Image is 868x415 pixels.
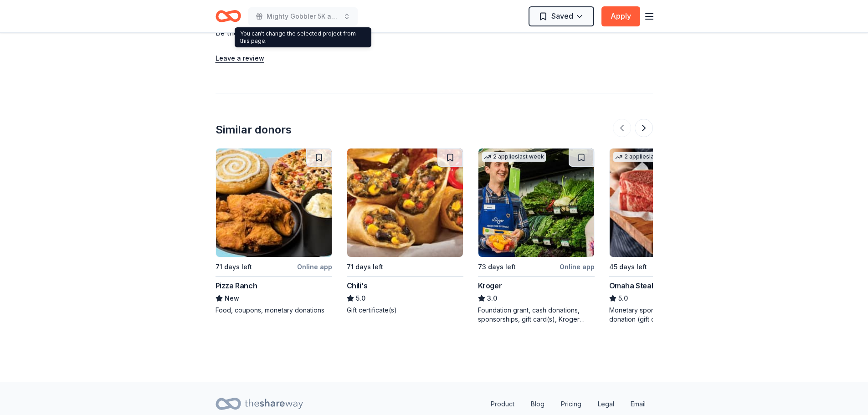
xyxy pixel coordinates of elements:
nav: quick links [483,395,653,413]
div: Food, coupons, monetary donations [216,306,332,315]
a: Product [483,395,522,413]
div: 73 days left [478,261,516,272]
a: Image for Kroger2 applieslast week73 days leftOnline appKroger3.0Foundation grant, cash donations... [478,148,595,324]
img: Image for Chili's [347,149,463,257]
div: Monetary sponsorship or in-kind donation (gift cards, foods) [609,306,726,324]
button: Saved [529,6,594,26]
div: 71 days left [347,261,383,272]
a: Image for Omaha Steaks 2 applieslast week45 days leftOnline appOmaha Steaks5.0Monetary sponsorshi... [609,148,726,324]
span: Saved [551,10,573,22]
div: 2 applies last week [613,152,677,162]
button: Mighty Gobbler 5K and 1 Mile Run/Walk [248,7,358,26]
div: 45 days left [609,261,647,272]
div: Similar donors [216,123,292,137]
a: Image for Chili's71 days leftChili's5.0Gift certificate(s) [347,148,463,315]
span: 5.0 [356,293,365,304]
button: Leave a review [216,53,264,64]
div: Be the first to review this company! [216,27,449,38]
a: Home [216,5,241,27]
img: Image for Omaha Steaks [610,149,725,257]
span: Mighty Gobbler 5K and 1 Mile Run/Walk [267,11,339,22]
a: Legal [591,395,621,413]
div: Kroger [478,280,502,291]
a: Image for Pizza Ranch71 days leftOnline appPizza RanchNewFood, coupons, monetary donations [216,148,332,315]
div: 71 days left [216,261,252,272]
div: Omaha Steaks [609,280,659,291]
span: 3.0 [487,293,497,304]
button: Apply [601,6,640,26]
div: Gift certificate(s) [347,306,463,315]
div: Online app [297,261,332,272]
span: New [225,293,239,304]
div: 2 applies last week [482,152,546,162]
span: 5.0 [618,293,628,304]
div: You can't change the selected project from this page. [235,27,371,47]
a: Email [623,395,653,413]
div: Foundation grant, cash donations, sponsorships, gift card(s), Kroger products [478,306,595,324]
div: Online app [560,261,595,272]
a: Pricing [554,395,589,413]
div: Chili's [347,280,368,291]
div: Pizza Ranch [216,280,257,291]
img: Image for Kroger [478,149,594,257]
a: Blog [524,395,552,413]
img: Image for Pizza Ranch [216,149,332,257]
